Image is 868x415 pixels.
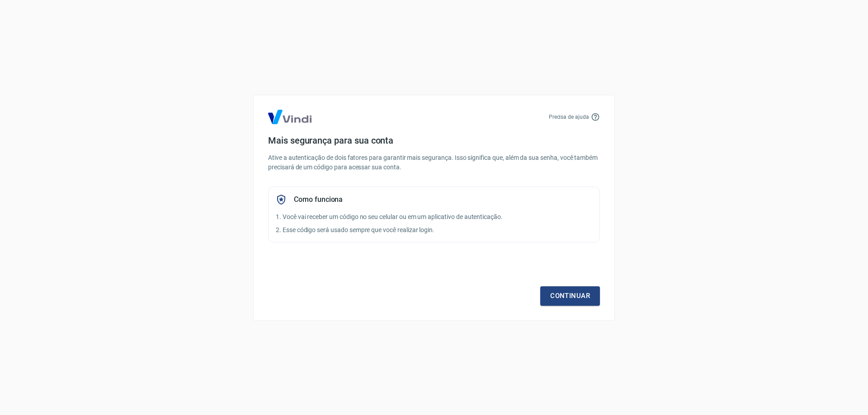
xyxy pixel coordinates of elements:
img: Logo Vind [268,110,311,124]
a: Continuar [540,286,600,305]
p: 2. Esse código será usado sempre que você realizar login. [276,225,592,235]
h4: Mais segurança para sua conta [268,135,600,146]
p: Ative a autenticação de dois fatores para garantir mais segurança. Isso significa que, além da su... [268,153,600,172]
p: 1. Você vai receber um código no seu celular ou em um aplicativo de autenticação. [276,212,592,222]
h5: Como funciona [294,195,343,204]
p: Precisa de ajuda [549,113,589,121]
